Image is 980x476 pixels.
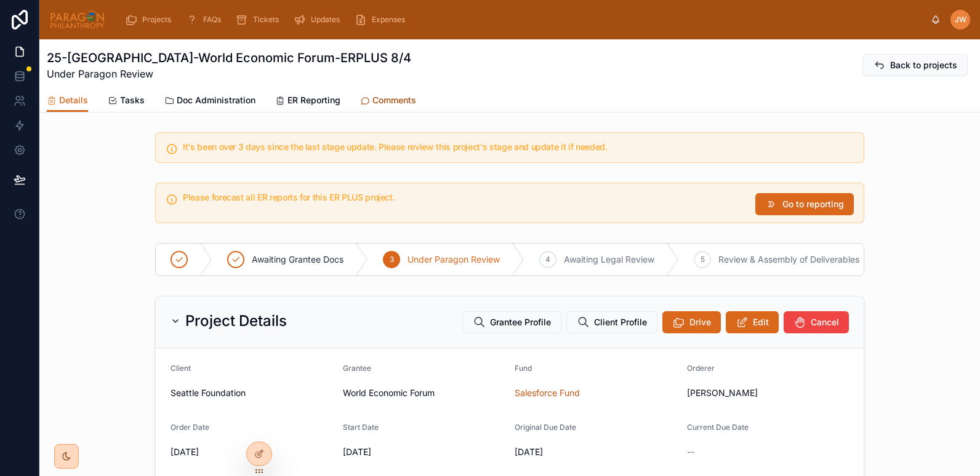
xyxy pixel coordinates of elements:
span: Comments [372,94,416,106]
span: Current Due Date [687,422,749,432]
span: Start Date [343,422,379,432]
button: Back to projects [862,54,968,76]
span: Drive [689,316,711,328]
span: Seattle Foundation [171,387,246,399]
span: Cancel [811,316,839,328]
span: Doc Administration [177,94,255,106]
span: [DATE] [343,446,505,458]
button: Cancel [784,311,849,333]
span: JW [955,15,966,25]
h5: It's been over 3 days since the last stage update. Please review this project's stage and update ... [183,143,854,151]
button: Grantee Profile [462,311,561,333]
span: [DATE] [171,446,333,458]
span: Tasks [120,94,145,106]
div: scrollable content [115,6,931,33]
span: [PERSON_NAME] [687,387,758,399]
span: Review & Assembly of Deliverables [718,253,859,266]
span: World Economic Forum [343,387,435,399]
span: Tickets [253,15,279,25]
a: Expenses [351,9,414,31]
a: Tasks [108,89,145,114]
span: Client [171,363,191,373]
a: Updates [290,9,348,31]
span: Details [59,94,88,106]
button: Drive [662,311,721,333]
span: Orderer [687,363,715,373]
span: Go to reporting [782,198,844,210]
span: Grantee [343,363,371,373]
span: Awaiting Legal Review [564,253,654,266]
a: Doc Administration [164,89,255,114]
span: Updates [311,15,340,25]
span: 4 [545,255,550,264]
img: App logo [49,10,105,30]
span: Under Paragon Review [408,253,500,266]
span: Expenses [372,15,405,25]
a: Details [47,89,88,113]
span: Under Paragon Review [47,66,411,81]
span: Client Profile [594,316,647,328]
span: Edit [753,316,769,328]
h2: Project Details [185,311,287,331]
h1: 25-[GEOGRAPHIC_DATA]-World Economic Forum-ERPLUS 8/4 [47,49,411,66]
a: Salesforce Fund [515,387,580,399]
span: Back to projects [890,59,957,71]
span: -- [687,446,694,458]
span: Fund [515,363,532,373]
a: Comments [360,89,416,114]
span: 3 [390,255,394,264]
button: Client Profile [566,311,657,333]
a: Tickets [232,9,287,31]
button: Edit [726,311,779,333]
span: Projects [142,15,171,25]
a: FAQs [182,9,230,31]
span: ER Reporting [287,94,340,106]
span: Order Date [171,422,209,432]
h5: Please forecast all ER reports for this ER PLUS project. [183,193,745,202]
span: Grantee Profile [490,316,551,328]
a: Projects [121,9,180,31]
span: 5 [701,255,705,264]
a: ER Reporting [275,89,340,114]
span: FAQs [203,15,221,25]
span: [DATE] [515,446,677,458]
span: Original Due Date [515,422,576,432]
span: Awaiting Grantee Docs [252,253,343,266]
button: Go to reporting [755,193,854,215]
